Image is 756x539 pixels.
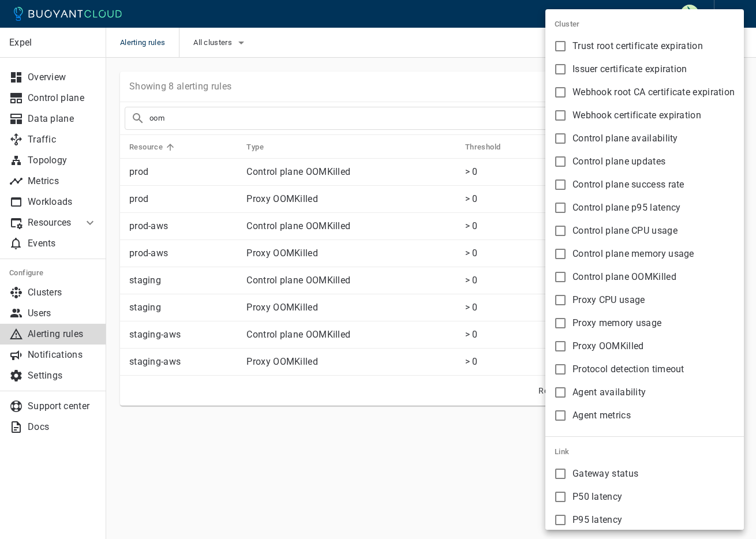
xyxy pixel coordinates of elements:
[572,179,684,190] span: Control plane success rate
[572,248,694,260] span: Control plane memory usage
[572,156,665,167] span: Control plane updates
[572,340,644,352] span: Proxy OOMKilled
[572,364,684,375] span: Protocol detection timeout
[545,437,744,456] h5: Link
[572,410,631,421] span: Agent metrics
[572,294,645,306] span: Proxy CPU usage
[572,468,638,480] span: Gateway status
[572,491,622,503] span: P50 latency
[572,317,661,329] span: Proxy memory usage
[572,225,678,237] span: Control plane CPU usage
[572,387,646,398] span: Agent availability
[572,40,703,52] span: Trust root certificate expiration
[572,202,681,214] span: Control plane p95 latency
[572,87,735,98] span: Webhook root CA certificate expiration
[572,514,622,526] span: P95 latency
[572,63,687,75] span: Issuer certificate expiration
[572,271,676,283] span: Control plane OOMKilled
[572,133,678,144] span: Control plane availability
[572,110,701,121] span: Webhook certificate expiration
[545,9,744,29] h5: Cluster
